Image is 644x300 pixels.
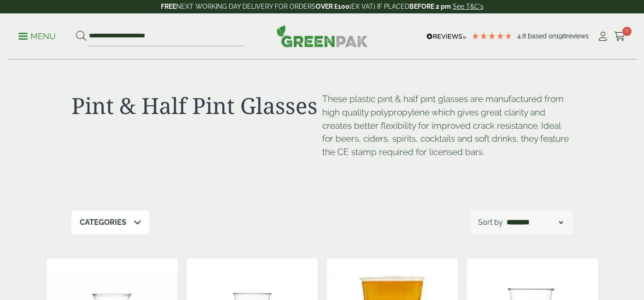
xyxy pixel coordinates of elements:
i: My Account [597,32,609,41]
div: 4.79 Stars [471,32,513,40]
span: Based on [528,32,556,40]
img: GreenPak Supplies [277,25,368,47]
a: See T&C's [453,3,484,10]
select: Shop order [505,217,565,228]
p: Categories [80,217,126,228]
strong: OVER £100 [316,3,349,10]
span: reviews [566,32,589,40]
a: 0 [614,30,626,43]
strong: BEFORE 2 pm [409,3,451,10]
p: Menu [18,31,56,42]
p: Sort by [478,217,503,228]
img: REVIEWS.io [426,33,467,40]
i: Cart [614,32,626,41]
h1: Pint & Half Pint Glasses [71,92,322,119]
span: 196 [556,32,566,40]
span: 4.8 [517,32,528,40]
p: These plastic pint & half pint glasses are manufactured from high quality polypropylene which giv... [322,92,573,159]
span: 0 [622,27,632,36]
a: Menu [18,31,56,40]
strong: FREE [161,3,176,10]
